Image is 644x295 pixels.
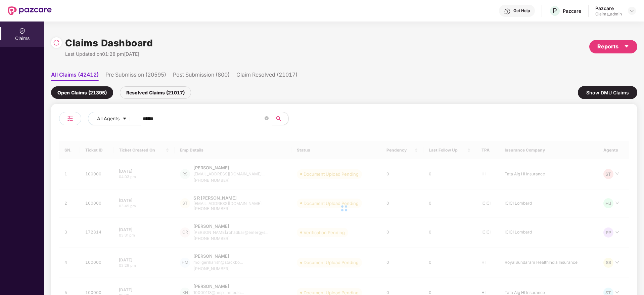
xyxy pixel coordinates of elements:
[513,8,530,13] div: Get Help
[51,86,113,99] div: Open Claims (21395)
[272,116,285,121] span: search
[553,7,557,15] span: P
[97,115,120,122] span: All Agents
[105,71,166,81] li: Pre Submission (20595)
[53,39,60,46] img: svg+xml;base64,PHN2ZyBpZD0iUmVsb2FkLTMyeDMyIiB4bWxucz0iaHR0cDovL3d3dy53My5vcmcvMjAwMC9zdmciIHdpZH...
[504,8,511,15] img: svg+xml;base64,PHN2ZyBpZD0iSGVscC0zMngzMiIgeG1sbnM9Imh0dHA6Ly93d3cudzMub3JnLzIwMDAvc3ZnIiB3aWR0aD...
[265,116,269,122] span: close-circle
[624,44,629,49] span: caret-down
[66,115,74,123] img: svg+xml;base64,PHN2ZyB4bWxucz0iaHR0cDovL3d3dy53My5vcmcvMjAwMC9zdmciIHdpZHRoPSIyNCIgaGVpZ2h0PSIyNC...
[563,8,581,14] div: Pazcare
[65,50,153,58] div: Last Updated on 01:28 pm[DATE]
[173,71,230,81] li: Post Submission (800)
[236,71,297,81] li: Claim Resolved (21017)
[122,116,127,122] span: caret-down
[595,5,622,11] div: Pazcare
[51,71,99,81] li: All Claims (42412)
[19,28,26,34] img: svg+xml;base64,PHN2ZyBpZD0iQ2xhaW0iIHhtbG5zPSJodHRwOi8vd3d3LnczLm9yZy8yMDAwL3N2ZyIgd2lkdGg9IjIwIi...
[597,42,629,51] div: Reports
[629,8,635,13] img: svg+xml;base64,PHN2ZyBpZD0iRHJvcGRvd24tMzJ4MzIiIHhtbG5zPSJodHRwOi8vd3d3LnczLm9yZy8yMDAwL3N2ZyIgd2...
[265,116,269,120] span: close-circle
[272,112,289,125] button: search
[578,86,637,99] div: Show DMU Claims
[88,112,141,125] button: All Agentscaret-down
[65,36,153,50] h1: Claims Dashboard
[8,6,52,15] img: New Pazcare Logo
[120,86,191,99] div: Resolved Claims (21017)
[595,11,622,17] div: Claims_admin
